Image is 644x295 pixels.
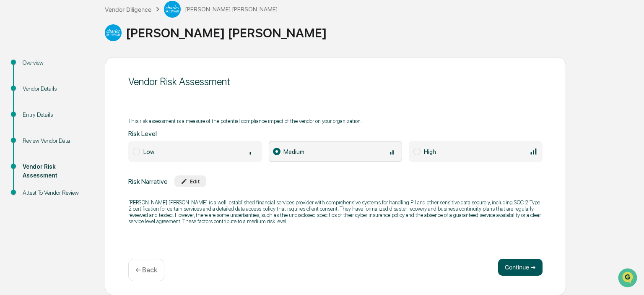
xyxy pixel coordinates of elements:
[174,175,206,187] button: Edit
[23,110,91,119] div: Entry Details
[23,136,91,145] div: Review Vendor Data
[61,107,68,113] div: 🗄️
[5,118,56,133] a: 🔎Data Lookup
[23,188,91,197] div: Attest To Vendor Review
[105,24,122,41] img: Vendor Logo
[59,142,101,149] a: Powered byPylon
[128,76,543,88] div: Vendor Risk Assessment
[23,162,91,180] div: Vendor Risk Assessment
[8,107,15,113] div: 🖐️
[164,1,278,18] div: [PERSON_NAME] [PERSON_NAME]
[23,84,91,93] div: Vendor Details
[29,73,106,79] div: We're available if you need us!
[283,148,304,155] span: Medium
[69,106,104,114] span: Attestations
[617,267,640,290] iframe: Open customer support
[135,266,157,274] p: ← Back
[8,64,23,79] img: 1746055101610-c473b297-6a78-478c-a979-82029cc54cd1
[128,130,543,138] div: Risk Level
[128,118,362,124] p: This risk assessment is a measure of the potential compliance impact of the vendor on your organi...
[128,199,543,225] p: [PERSON_NAME] [PERSON_NAME] is a well-established financial services provider with comprehensive ...
[5,102,57,117] a: 🖐️Preclearance
[23,58,91,67] div: Overview
[83,142,101,149] span: Pylon
[128,175,543,187] div: Risk Narrative
[8,18,153,31] p: How can we help?
[143,148,154,155] span: Low
[17,106,54,114] span: Preclearance
[29,64,138,73] div: Start new chat
[143,67,153,77] button: Start new chat
[8,123,15,129] div: 🔎
[498,259,543,276] button: Continue ➔
[424,148,436,155] span: High
[17,122,53,130] span: Data Lookup
[105,24,640,41] div: [PERSON_NAME] [PERSON_NAME]
[181,178,200,184] div: Edit
[164,1,181,18] img: Vendor Logo
[105,6,151,13] div: Vendor Diligence
[57,102,107,117] a: 🗄️Attestations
